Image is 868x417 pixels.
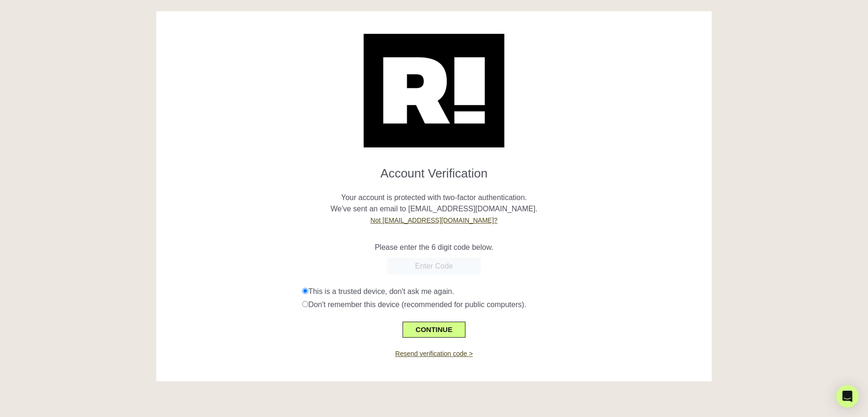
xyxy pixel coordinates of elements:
[364,34,504,147] img: Retention.com
[395,350,472,357] a: Resend verification code >
[302,286,704,297] div: This is a trusted device, don't ask me again.
[371,216,498,224] a: Not [EMAIL_ADDRESS][DOMAIN_NAME]?
[163,242,704,253] p: Please enter the 6 digit code below.
[302,299,704,310] div: Don't remember this device (recommended for public computers).
[836,385,859,408] div: Open Intercom Messenger
[163,159,704,181] h1: Account Verification
[163,181,704,226] p: Your account is protected with two-factor authentication. We've sent an email to [EMAIL_ADDRESS][...
[403,322,465,338] button: CONTINUE
[387,258,481,275] input: Enter Code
